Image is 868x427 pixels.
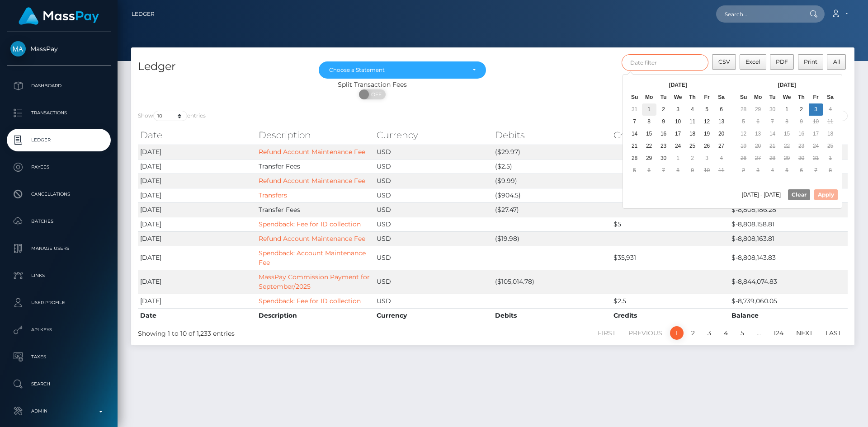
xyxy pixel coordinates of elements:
p: Transactions [10,106,107,120]
td: 29 [751,103,765,116]
select: Showentries [153,111,187,121]
button: All [827,54,846,70]
td: $-8,844,074.83 [729,270,848,294]
td: $35,931 [611,246,730,270]
td: ($29.97) [493,145,611,159]
th: Fr [809,91,823,103]
td: 3 [751,164,765,177]
th: Su [736,91,751,103]
td: 4 [685,103,700,116]
td: 6 [794,164,809,177]
a: Spendback: Fee for ID collection [259,297,361,305]
p: Taxes [10,350,107,364]
td: 10 [809,116,823,128]
td: 8 [823,164,838,177]
td: 21 [627,140,642,152]
td: USD [374,217,493,231]
a: Transfers [259,191,287,199]
a: API Keys [7,319,111,341]
a: 5 [736,326,749,340]
th: [DATE] [642,79,714,91]
th: [DATE] [751,79,823,91]
td: 20 [751,140,765,152]
a: Manage Users [7,237,111,260]
td: ($2.5) [493,159,611,174]
td: ($904.5) [493,188,611,202]
h4: Ledger [138,59,305,75]
td: 21 [765,140,780,152]
td: 27 [714,140,729,152]
td: [DATE] [138,188,256,202]
td: 3 [809,103,823,116]
td: 28 [627,152,642,164]
td: 7 [656,164,671,177]
td: 15 [642,128,656,140]
p: Batches [10,215,107,228]
label: Show entries [138,111,206,121]
th: Credits [611,308,730,323]
td: $-8,808,186.28 [729,202,848,217]
td: 11 [714,164,729,177]
p: Ledger [10,133,107,147]
td: 12 [700,116,714,128]
td: Transfer Fees [256,159,375,174]
a: Next [791,326,818,340]
th: Debits [493,308,611,323]
a: Last [821,326,846,340]
td: USD [374,174,493,188]
td: 24 [809,140,823,152]
span: Excel [745,58,760,65]
th: Currency [374,126,493,144]
td: 29 [642,152,656,164]
td: 9 [656,116,671,128]
td: [DATE] [138,202,256,217]
td: 1 [671,152,685,164]
p: User Profile [10,296,107,310]
td: 22 [642,140,656,152]
td: 31 [627,103,642,116]
td: 2 [736,164,751,177]
span: MassPay [7,45,111,53]
td: 15 [780,128,794,140]
div: Split Transaction Fees [131,80,613,89]
td: 23 [656,140,671,152]
td: 10 [671,116,685,128]
a: Transactions [7,102,111,124]
th: Mo [751,91,765,103]
th: Su [627,91,642,103]
td: 26 [736,152,751,164]
td: USD [374,159,493,174]
td: 2 [656,103,671,116]
p: Cancellations [10,188,107,201]
th: Description [256,308,375,323]
a: Refund Account Maintenance Fee [259,177,365,185]
th: Description [256,126,375,144]
input: Date filter [622,54,709,71]
td: 14 [765,128,780,140]
td: 20 [714,128,729,140]
td: 11 [823,116,838,128]
button: Choose a Statement [319,61,486,79]
td: $-8,808,163.81 [729,231,848,246]
a: Batches [7,210,111,233]
td: [DATE] [138,159,256,174]
p: Dashboard [10,79,107,93]
td: 2 [794,103,809,116]
div: Choose a Statement [329,66,465,74]
td: 9 [794,116,809,128]
button: Excel [740,54,766,70]
td: 26 [700,140,714,152]
th: Credits [611,126,730,144]
td: 19 [700,128,714,140]
td: 24 [671,140,685,152]
span: PDF [776,58,788,65]
td: 16 [794,128,809,140]
td: 29 [780,152,794,164]
td: 1 [823,152,838,164]
button: Print [798,54,824,70]
td: 1 [780,103,794,116]
td: 5 [780,164,794,177]
td: [DATE] [138,231,256,246]
button: PDF [770,54,794,70]
td: 3 [671,103,685,116]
